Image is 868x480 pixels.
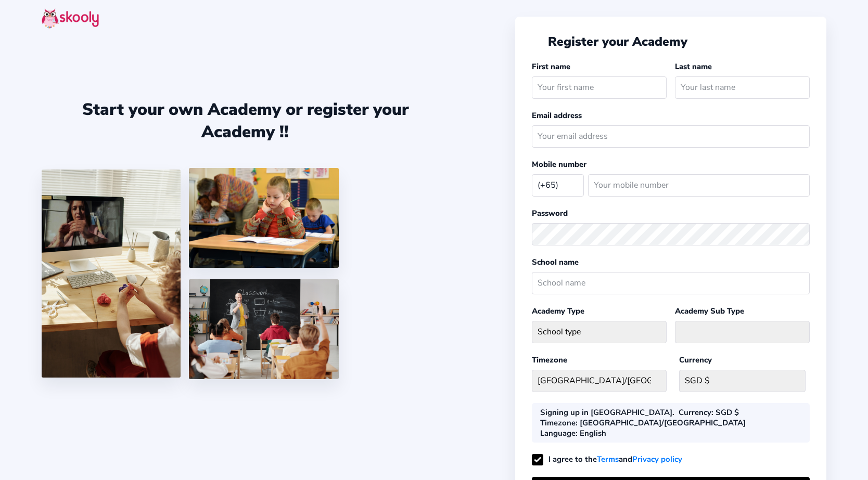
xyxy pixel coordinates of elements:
b: Currency [679,407,711,418]
label: Email address [532,110,582,121]
a: Privacy policy [632,453,682,466]
div: : SGD $ [679,407,739,418]
label: First name [532,61,570,72]
input: Your mobile number [588,174,810,197]
button: eye outlineeye off outline [794,229,810,240]
span: Register your Academy [548,33,687,50]
div: : [GEOGRAPHIC_DATA]/[GEOGRAPHIC_DATA] [540,418,746,428]
b: Language [540,428,576,438]
label: I agree to the and [532,454,682,464]
label: Academy Type [532,306,584,316]
input: Your first name [532,76,667,99]
input: Your last name [675,76,810,99]
ion-icon: eye outline [794,229,805,240]
label: Currency [679,355,712,365]
b: Timezone [540,418,576,428]
input: Your email address [532,125,810,148]
label: Academy Sub Type [675,306,744,316]
label: Timezone [532,355,567,365]
label: Last name [675,61,712,72]
label: School name [532,257,579,267]
label: Password [532,208,568,218]
img: 1.jpg [42,170,181,378]
div: Start your own Academy or register your Academy !! [42,98,449,143]
label: Mobile number [532,159,586,170]
img: 4.png [189,168,339,268]
div: : English [540,428,606,438]
img: 5.png [189,279,339,379]
input: School name [532,272,810,294]
button: arrow back outline [532,36,543,47]
div: Signing up in [GEOGRAPHIC_DATA]. [540,407,674,418]
a: Terms [597,453,619,466]
img: skooly-logo.png [42,8,99,29]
